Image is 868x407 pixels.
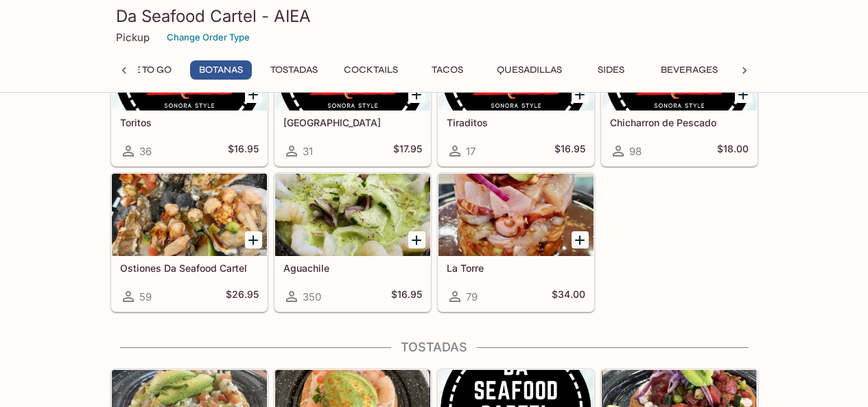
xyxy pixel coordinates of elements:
span: 59 [139,290,152,303]
a: [GEOGRAPHIC_DATA]31$17.95 [274,27,431,166]
h5: Toritos [120,117,259,128]
div: Ostiones Da Seafood Cartel [112,174,267,256]
button: Tostadas [263,60,325,80]
span: 36 [139,145,152,158]
button: Add Toritos [245,86,262,103]
button: Change Order Type [161,27,256,48]
h4: Tostadas [110,340,758,355]
button: Add Ostiones Da Seafood Cartel [245,231,262,248]
div: Toritos [112,28,267,111]
span: 98 [629,145,642,158]
div: La Torre [438,174,594,256]
button: Add Aguachile [408,231,425,248]
a: Toritos36$16.95 [111,27,268,166]
h5: $17.95 [393,143,422,159]
div: Chicharron de Pescado [602,28,757,111]
h5: Ostiones Da Seafood Cartel [120,262,259,274]
h3: Da Seafood Cartel - AIEA [116,5,753,27]
div: Aguachile [275,174,430,256]
h5: Aguachile [283,262,422,274]
h5: [GEOGRAPHIC_DATA] [283,117,422,128]
h5: $16.95 [391,288,422,305]
button: Sides [580,60,642,80]
h5: $16.95 [554,143,585,159]
span: 31 [303,145,313,158]
h5: $18.00 [717,143,749,159]
span: 350 [303,290,321,303]
button: Add Chicharron de Pescado [735,86,752,103]
span: 79 [466,290,478,303]
div: Tiraditos [438,28,594,111]
a: Chicharron de Pescado98$18.00 [601,27,758,166]
h5: Tiraditos [447,117,585,128]
button: Tacos [417,60,478,80]
a: La Torre79$34.00 [438,173,594,312]
button: Add Chipilon [408,86,425,103]
h5: $26.95 [226,288,259,305]
h5: $34.00 [552,288,585,305]
div: Chipilon [275,28,430,111]
button: Botanas [190,60,252,80]
p: Pickup [116,31,150,44]
h5: Chicharron de Pescado [610,117,749,128]
span: 17 [466,145,476,158]
button: Add Tiraditos [572,86,589,103]
button: Add La Torre [572,231,589,248]
button: Quesadillas [489,60,570,80]
a: Tiraditos17$16.95 [438,27,594,166]
button: Cocktails [336,60,406,80]
a: Ostiones Da Seafood Cartel59$26.95 [111,173,268,312]
button: Beverages [653,60,725,80]
h5: La Torre [447,262,585,274]
h5: $16.95 [228,143,259,159]
a: Aguachile350$16.95 [274,173,431,312]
